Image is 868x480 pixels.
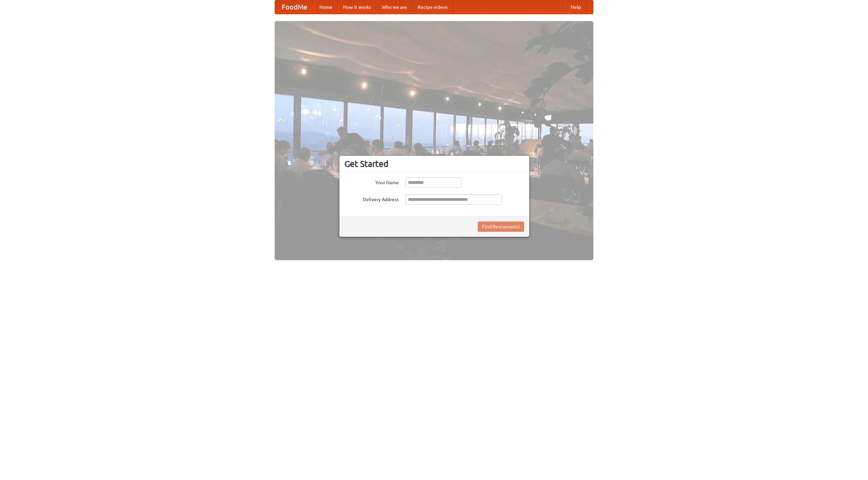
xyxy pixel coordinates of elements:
a: How it works [338,0,376,14]
h3: Get Started [344,159,524,169]
label: Your Name [344,177,399,186]
label: Delivery Address [344,194,399,203]
a: Home [314,0,338,14]
button: Find Restaurants! [478,222,524,232]
a: Recipe videos [412,0,453,14]
a: Who we are [376,0,412,14]
a: FoodMe [275,0,314,14]
a: Help [565,0,586,14]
